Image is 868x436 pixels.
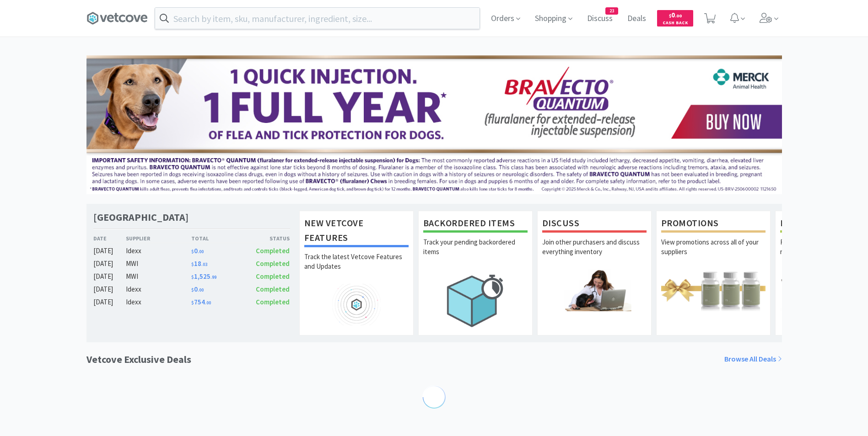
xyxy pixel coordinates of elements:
[93,234,126,243] div: Date
[661,237,766,269] p: View promotions across all of your suppliers
[93,297,290,308] a: [DATE]Idexx$754.00Completed
[657,6,693,31] a: $0.00Cash Back
[191,234,241,243] div: Total
[537,211,652,335] a: DiscussJoin other purchasers and discuss everything inventory
[201,261,207,267] span: . 03
[93,245,290,256] a: [DATE]Idexx$0.00Completed
[423,269,528,332] img: hero_backorders.png
[418,211,533,335] a: Backordered ItemsTrack your pending backordered items
[191,298,211,306] span: 754
[256,272,290,281] span: Completed
[198,249,204,255] span: . 00
[423,237,528,269] p: Track your pending backordered items
[583,15,616,23] a: Discuss23
[256,285,290,293] span: Completed
[93,245,126,256] div: [DATE]
[606,8,618,14] span: 23
[724,353,782,365] a: Browse All Deals
[93,271,290,282] a: [DATE]MWI$1,525.99Completed
[542,269,647,311] img: hero_discuss.png
[93,258,290,269] a: [DATE]MWI$18.03Completed
[656,211,771,335] a: PromotionsView promotions across all of your suppliers
[191,259,207,268] span: 18
[205,300,211,306] span: . 00
[299,211,414,335] a: New Vetcove FeaturesTrack the latest Vetcove Features and Updates
[210,274,216,280] span: . 99
[675,13,682,19] span: . 00
[86,55,782,194] img: 3ffb5edee65b4d9ab6d7b0afa510b01f.jpg
[198,287,204,293] span: . 00
[126,297,191,308] div: Idexx
[86,351,191,367] h1: Vetcove Exclusive Deals
[663,21,688,27] span: Cash Back
[191,261,194,267] span: $
[669,11,682,19] span: 0
[126,258,191,269] div: MWI
[256,259,290,268] span: Completed
[191,300,194,306] span: $
[126,271,191,282] div: MWI
[93,271,126,282] div: [DATE]
[241,234,290,243] div: Status
[191,287,194,293] span: $
[191,246,204,255] span: 0
[661,216,766,233] h1: Promotions
[542,237,647,269] p: Join other purchasers and discuss everything inventory
[542,216,647,233] h1: Discuss
[256,298,290,306] span: Completed
[191,285,204,293] span: 0
[191,274,194,280] span: $
[669,13,671,19] span: $
[93,284,290,295] a: [DATE]Idexx$0.00Completed
[126,245,191,256] div: Idexx
[155,8,480,29] input: Search by item, sku, manufacturer, ingredient, size...
[191,249,194,255] span: $
[126,284,191,295] div: Idexx
[661,269,766,311] img: hero_promotions.png
[93,284,126,295] div: [DATE]
[191,272,216,281] span: 1,525
[304,252,409,284] p: Track the latest Vetcove Features and Updates
[93,211,189,224] h1: [GEOGRAPHIC_DATA]
[256,246,290,255] span: Completed
[93,297,126,308] div: [DATE]
[304,216,409,247] h1: New Vetcove Features
[304,284,409,325] img: hero_feature_roadmap.png
[93,258,126,269] div: [DATE]
[126,234,191,243] div: Supplier
[624,15,650,23] a: Deals
[423,216,528,233] h1: Backordered Items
